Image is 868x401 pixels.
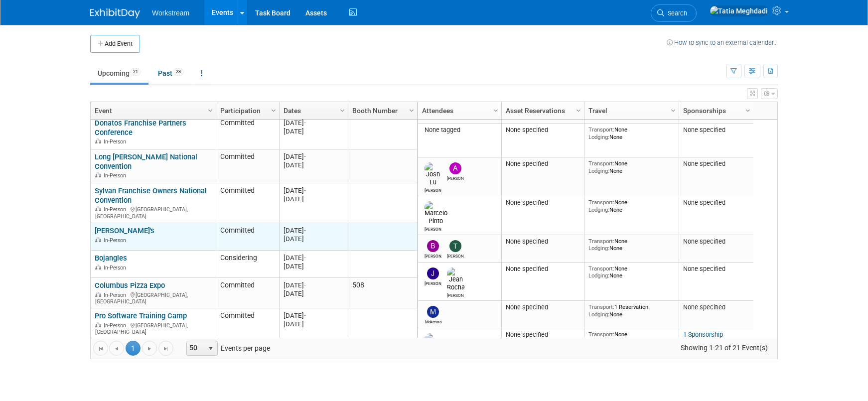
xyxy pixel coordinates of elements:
[95,292,101,297] img: In-Person Event
[683,238,725,245] span: None specified
[588,134,609,140] span: Lodging:
[425,201,447,225] img: Marcelo Pinto
[407,102,418,117] a: Column Settings
[95,290,211,305] div: [GEOGRAPHIC_DATA], [GEOGRAPHIC_DATA]
[206,107,214,115] span: Column Settings
[150,64,191,83] a: Past28
[425,186,442,193] div: Josh Lu
[425,225,442,232] div: Marcelo Pinto
[104,206,129,213] span: In-Person
[651,4,697,22] a: Search
[588,311,609,318] span: Lodging:
[427,267,439,279] img: Jacob Davis
[284,195,343,203] div: [DATE]
[95,186,207,205] a: Sylvan Franchise Owners National Convention
[588,126,675,140] div: None None
[447,267,465,291] img: Jean Rocha
[337,102,348,117] a: Column Settings
[744,107,752,115] span: Column Settings
[95,237,101,242] img: In-Person Event
[90,64,148,83] a: Upcoming21
[304,187,306,194] span: -
[162,345,170,353] span: Go to the last page
[348,278,417,308] td: 508
[216,251,279,278] td: Considering
[216,223,279,251] td: Committed
[425,252,442,259] div: Benjamin Guyaux
[668,102,679,117] a: Column Settings
[588,272,609,279] span: Lodging:
[126,341,141,356] span: 1
[683,102,747,119] a: Sponsorships
[588,303,614,310] span: Transport:
[425,162,442,186] img: Josh Lu
[449,162,461,174] img: Andrew Walters
[104,138,129,145] span: In-Person
[95,254,127,263] a: Bojangles
[506,160,548,167] span: None specified
[284,119,343,127] div: [DATE]
[588,160,614,167] span: Transport:
[425,279,442,286] div: Jacob Davis
[158,341,173,356] a: Go to the last page
[743,102,754,117] a: Column Settings
[683,199,725,206] span: None specified
[683,265,725,272] span: None specified
[269,102,280,117] a: Column Settings
[427,240,439,252] img: Benjamin Guyaux
[425,318,442,324] div: Makenna Clark
[588,126,614,133] span: Transport:
[95,172,101,177] img: In-Person Event
[588,303,675,318] div: 1 Reservation None
[152,9,189,17] span: Workstream
[588,245,609,252] span: Lodging:
[173,68,184,76] span: 28
[669,107,677,115] span: Column Settings
[449,240,461,252] img: Tanner Michaelis
[174,341,280,356] span: Events per page
[425,333,451,357] img: Patrick Ledesma
[304,153,306,160] span: -
[683,126,725,134] span: None specified
[205,102,216,117] a: Column Settings
[284,320,343,328] div: [DATE]
[95,322,101,327] img: In-Person Event
[352,102,411,119] a: Booth Number
[588,199,614,206] span: Transport:
[506,126,548,134] span: None specified
[284,152,343,161] div: [DATE]
[710,5,768,16] img: Tatia Meghdadi
[506,199,548,206] span: None specified
[95,102,209,119] a: Event
[664,9,687,17] span: Search
[284,226,343,235] div: [DATE]
[284,127,343,135] div: [DATE]
[95,205,211,220] div: [GEOGRAPHIC_DATA], [GEOGRAPHIC_DATA]
[284,102,341,119] a: Dates
[95,138,101,143] img: In-Person Event
[575,107,582,115] span: Column Settings
[447,291,464,298] div: Jean Rocha
[588,206,609,213] span: Lodging:
[284,289,343,298] div: [DATE]
[588,265,614,272] span: Transport:
[588,167,609,174] span: Lodging:
[93,341,108,356] a: Go to the first page
[145,345,153,353] span: Go to the next page
[588,331,614,338] span: Transport:
[304,281,306,289] span: -
[588,331,675,345] div: None None
[95,311,187,320] a: Pro Software Training Camp
[683,160,725,167] span: None specified
[216,278,279,308] td: Committed
[447,174,464,181] div: Andrew Walters
[304,227,306,234] span: -
[672,341,777,355] span: Showing 1-21 of 21 Event(s)
[506,265,548,272] span: None specified
[422,102,495,119] a: Attendees
[104,265,129,271] span: In-Person
[97,345,105,353] span: Go to the first page
[284,161,343,169] div: [DATE]
[506,102,578,119] a: Asset Reservations
[284,254,343,262] div: [DATE]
